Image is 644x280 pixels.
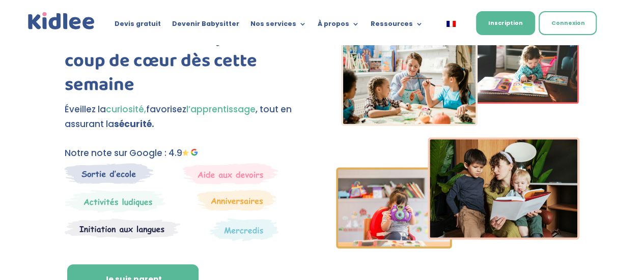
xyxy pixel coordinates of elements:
[65,190,165,213] img: Mercredi
[172,20,239,32] a: Devenir Babysitter
[250,20,306,32] a: Nos services
[186,103,256,115] span: l’apprentissage
[446,21,456,27] img: Français
[65,163,154,184] img: Sortie decole
[371,20,423,32] a: Ressources
[106,103,146,115] span: curiosité,
[65,102,308,132] p: Éveillez la favorisez , tout en assurant la
[114,118,154,130] strong: sécurité.
[26,10,97,32] a: Kidlee Logo
[65,26,308,102] h1: Trouvez votre babysitter coup de cœur dès cette semaine
[539,11,597,35] a: Connexion
[336,26,579,248] img: Imgs-2
[65,146,308,161] p: Notre note sur Google : 4.9
[476,11,535,35] a: Inscription
[210,218,278,241] img: Thematique
[183,163,278,184] img: weekends
[197,190,276,211] img: Anniversaire
[318,20,359,32] a: À propos
[115,20,161,32] a: Devis gratuit
[65,218,180,239] img: Atelier thematique
[26,10,97,32] img: logo_kidlee_bleu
